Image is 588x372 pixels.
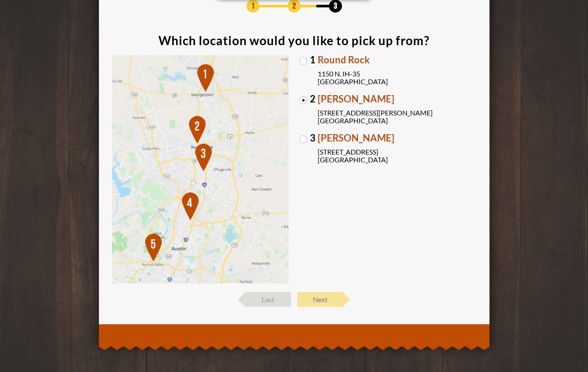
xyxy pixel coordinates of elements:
[112,55,289,284] img: Map of Locations
[318,148,476,164] span: [STREET_ADDRESS] [GEOGRAPHIC_DATA]
[318,70,476,86] span: 1150 N. IH-35 [GEOGRAPHIC_DATA]
[246,292,291,307] span: Last
[297,292,343,307] span: Next
[318,94,476,104] span: [PERSON_NAME]
[310,133,315,143] span: 3
[318,133,476,143] span: [PERSON_NAME]
[158,34,430,46] div: Which location would you like to pick up from?
[310,55,315,65] span: 1
[318,109,476,125] span: [STREET_ADDRESS][PERSON_NAME] [GEOGRAPHIC_DATA]
[310,94,315,104] span: 2
[318,55,476,65] span: Round Rock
